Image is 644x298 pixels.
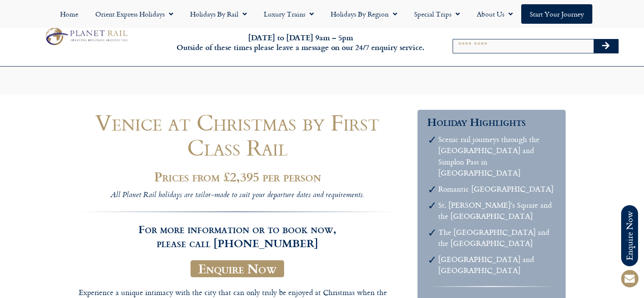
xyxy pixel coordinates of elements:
img: Planet Rail Train Holidays Logo [42,25,130,47]
nav: Menu [4,4,640,24]
li: Romantic [GEOGRAPHIC_DATA] [438,184,556,195]
h6: [DATE] to [DATE] 9am – 5pm Outside of these times please leave a message on our 24/7 enquiry serv... [174,33,427,53]
h1: Venice at Christmas by First Class Rail [79,110,396,160]
li: Scenic rail journeys through the [GEOGRAPHIC_DATA] and Simplon Pass in [GEOGRAPHIC_DATA] [438,134,556,178]
a: Enquire Now [191,260,284,277]
h3: Holiday Highlights [427,115,556,129]
li: The [GEOGRAPHIC_DATA] and the [GEOGRAPHIC_DATA] [438,227,556,249]
a: Holidays by Rail [182,4,255,24]
a: About Us [468,4,521,24]
li: St. [PERSON_NAME]’s Square and the [GEOGRAPHIC_DATA] [438,200,556,222]
a: Home [52,4,87,24]
h3: For more information or to book now, please call [PHONE_NUMBER] [79,211,396,250]
a: Orient Express Holidays [87,4,182,24]
h2: Prices from £2,395 per person [79,170,396,184]
i: All Planet Rail holidays are tailor-made to suit your departure dates and requirements. [111,189,364,202]
button: Search [594,39,618,53]
a: Special Trips [406,4,468,24]
a: Start your Journey [521,4,592,24]
li: [GEOGRAPHIC_DATA] and [GEOGRAPHIC_DATA] [438,254,556,276]
a: Luxury Trains [255,4,322,24]
a: Holidays by Region [322,4,406,24]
